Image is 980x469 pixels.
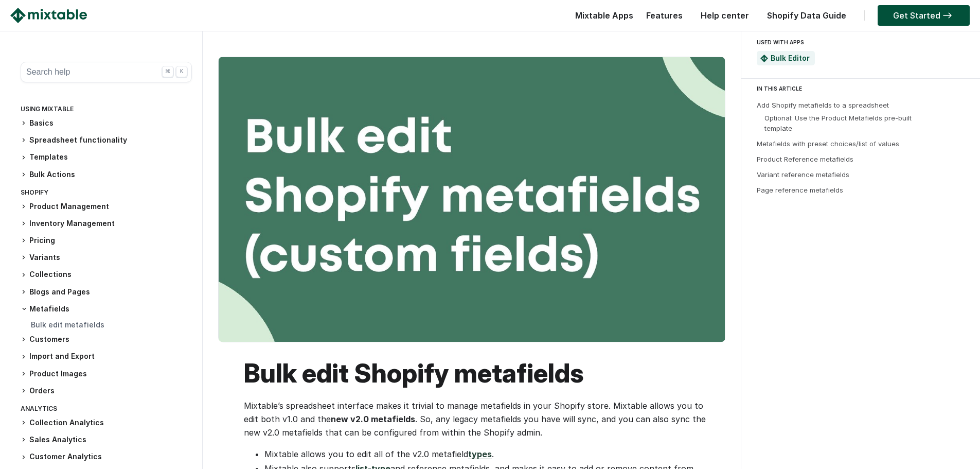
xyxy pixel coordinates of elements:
div: Shopify [21,186,192,201]
h3: Import and Export [21,351,192,362]
h3: Collections [21,269,192,280]
a: Help center [696,10,754,21]
a: Page reference metafields [757,186,843,194]
a: Features [641,10,688,21]
div: Using Mixtable [21,103,192,118]
h3: Orders [21,386,192,396]
img: arrow-right.svg [940,12,954,19]
h3: Customers [21,334,192,345]
div: Mixtable Apps [570,8,633,28]
a: Add Shopify metafields to a spreadsheet [757,101,889,109]
a: Metafields with preset choices/list of values [757,140,899,148]
h3: Basics [21,118,192,129]
a: Variant reference metafields [757,170,849,179]
a: Get Started [878,5,970,26]
p: Mixtable’s spreadsheet interface makes it trivial to manage metafields in your Shopify store. Mix... [244,399,710,439]
strong: new v2.0 metafields [331,414,415,424]
li: Mixtable allows you to edit all of the v2.0 metafield . [264,447,710,461]
h1: Bulk edit Shopify metafields [244,358,710,389]
h3: Pricing [21,235,192,246]
button: Search help ⌘ K [21,62,192,82]
a: Product Reference metafields [757,155,853,163]
h3: Templates [21,152,192,163]
h3: Product Images [21,369,192,379]
h3: Inventory Management [21,218,192,229]
h3: Variants [21,252,192,263]
a: Optional: Use the Product Metafields pre-built template [764,114,912,132]
h3: Collection Analytics [21,418,192,428]
div: ⌘ [162,66,173,77]
iframe: Play [219,57,725,342]
h3: Customer Analytics [21,451,192,462]
h3: Bulk Actions [21,169,192,180]
a: Bulk edit metafields [31,320,104,329]
a: Bulk Editor [771,54,810,62]
img: Mixtable Spreadsheet Bulk Editor App [760,55,768,62]
img: Mixtable logo [10,8,87,23]
div: K [176,66,187,77]
h3: Blogs and Pages [21,287,192,298]
h3: Product Management [21,201,192,212]
div: Analytics [21,403,192,418]
a: Shopify Data Guide [762,10,851,21]
h3: Metafields [21,304,192,314]
h3: Sales Analytics [21,435,192,445]
div: USED WITH APPS [757,36,960,48]
div: IN THIS ARTICLE [757,84,971,93]
a: types [468,449,492,459]
h3: Spreadsheet functionality [21,135,192,146]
